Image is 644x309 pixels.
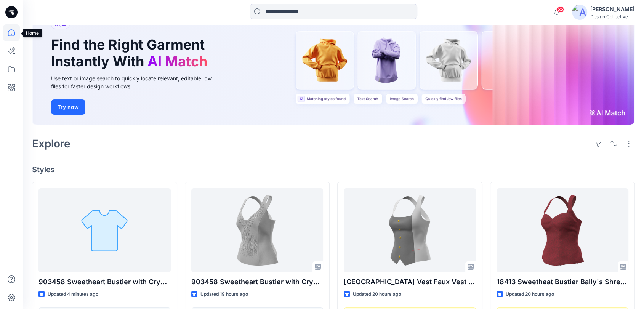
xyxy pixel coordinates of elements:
[200,290,248,298] p: Updated 19 hours ago
[32,138,70,150] h2: Explore
[506,290,554,298] p: Updated 20 hours ago
[38,188,171,272] a: 903458 Sweetheart Bustier with Crystals Potawatomi Casino
[556,6,565,13] span: 33
[51,99,85,115] button: Try now
[344,277,476,287] p: [GEOGRAPHIC_DATA] Vest Faux Vest Cocktail Top Morongo
[191,188,324,272] a: 903458 Sweetheart Bustier with Crystals Potawatomi Casino
[54,20,66,29] span: New
[147,53,207,70] span: AI Match
[32,165,635,174] h4: Styles
[590,14,634,19] div: Design Collective
[51,74,223,90] div: Use text or image search to quickly locate relevant, editable .bw files for faster design workflows.
[51,37,211,69] h1: Find the Right Garment Instantly With
[38,277,171,287] p: 903458 Sweetheart Bustier with Crystals Potawatomi Casino
[572,5,587,20] img: avatar
[48,290,98,298] p: Updated 4 minutes ago
[191,277,324,287] p: 903458 Sweetheart Bustier with Crystals Potawatomi Casino
[353,290,401,298] p: Updated 20 hours ago
[497,277,629,287] p: 18413 Sweetheat Bustier Bally's Shreveport
[590,5,634,14] div: [PERSON_NAME]
[497,188,629,272] a: 18413 Sweetheat Bustier Bally's Shreveport
[344,188,476,272] a: 18584 Square Vest Faux Vest Cocktail Top Morongo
